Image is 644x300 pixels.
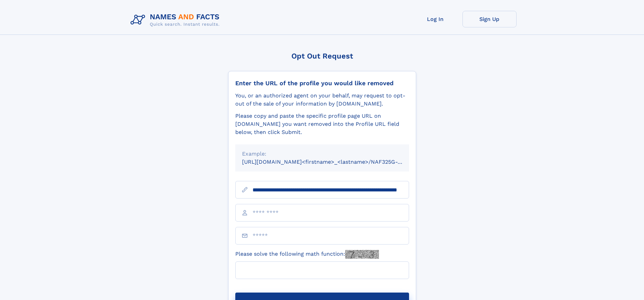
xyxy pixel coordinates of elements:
div: Opt Out Request [228,52,416,60]
label: Please solve the following math function: [235,250,379,259]
div: You, or an authorized agent on your behalf, may request to opt-out of the sale of your informatio... [235,92,409,108]
div: Please copy and paste the specific profile page URL on [DOMAIN_NAME] you want removed into the Pr... [235,112,409,136]
a: Log In [408,11,462,27]
a: Sign Up [462,11,517,27]
img: Logo Names and Facts [128,11,225,29]
div: Enter the URL of the profile you would like removed [235,79,409,87]
small: [URL][DOMAIN_NAME]<firstname>_<lastname>/NAF325G-xxxxxxxx [242,159,422,165]
div: Example: [242,150,402,158]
